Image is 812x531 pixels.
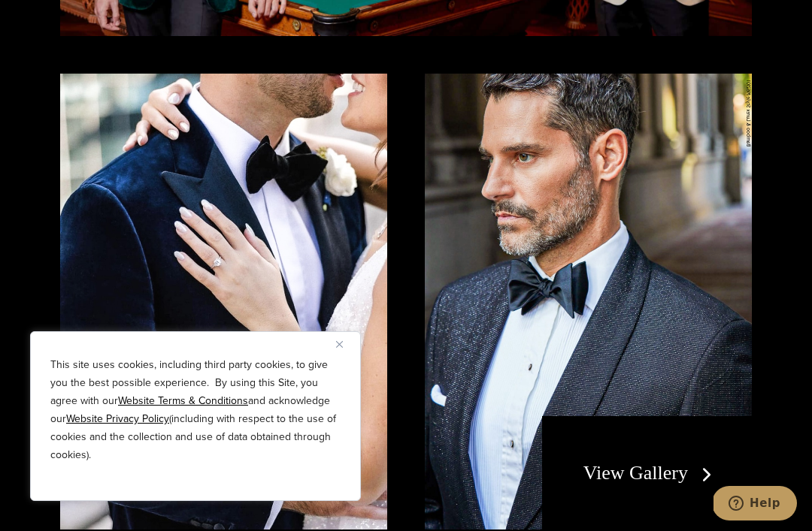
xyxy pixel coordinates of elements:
img: Groom dancing with bride close up. Groom in custom velvet blue custom made tuxedo jacket with nav... [60,74,387,529]
img: Groom in black sheen bespoke tuxedo with white shirt and black bowtie. Fabric by Scabal. [425,74,752,529]
a: Website Terms & Conditions [118,393,248,409]
p: This site uses cookies, including third party cookies, to give you the best possible experience. ... [50,356,341,464]
a: Website Privacy Policy [66,411,169,427]
img: Close [336,341,343,348]
iframe: Opens a widget where you can chat to one of our agents [714,486,797,523]
a: View Gallery [583,462,718,484]
button: Close [336,335,354,353]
